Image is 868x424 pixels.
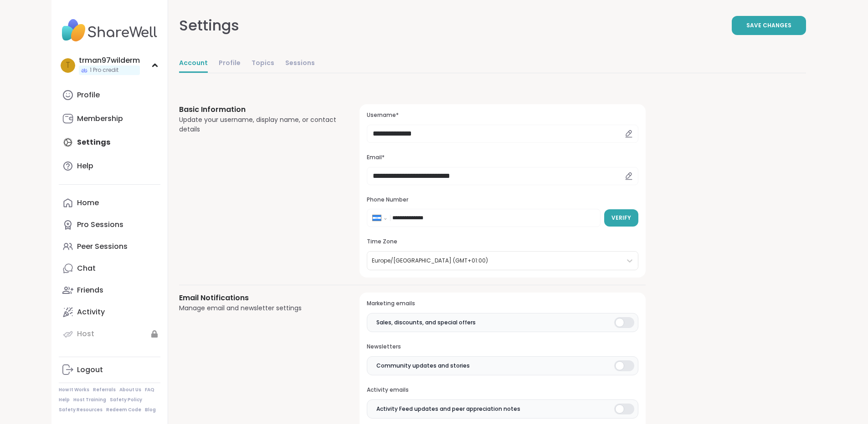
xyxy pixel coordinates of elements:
[59,214,160,236] a: Pro Sessions
[367,300,638,308] h3: Marketing emails
[179,115,338,134] div: Update your username, display name, or contact details
[367,111,638,119] h3: Username*
[59,301,160,323] a: Activity
[59,387,89,393] a: How It Works
[179,55,208,73] a: Account
[59,84,160,106] a: Profile
[59,155,160,177] a: Help
[77,307,105,317] div: Activity
[611,214,631,222] span: Verify
[59,407,103,413] a: Safety Resources
[376,405,520,413] span: Activity Feed updates and peer appreciation notes
[73,397,106,403] a: Host Training
[376,318,476,327] span: Sales, discounts, and special offers
[59,279,160,301] a: Friends
[367,238,638,246] h3: Time Zone
[79,56,140,66] div: trman97wilderm
[77,220,123,230] div: Pro Sessions
[119,387,141,393] a: About Us
[59,192,160,214] a: Home
[145,387,154,393] a: FAQ
[746,21,791,30] span: Save Changes
[179,293,338,303] h3: Email Notifications
[732,16,806,35] button: Save Changes
[59,323,160,345] a: Host
[59,359,160,381] a: Logout
[252,55,274,73] a: Topics
[179,15,239,36] div: Settings
[59,257,160,279] a: Chat
[90,66,118,74] span: 1 Pro credit
[59,397,70,403] a: Help
[219,55,241,73] a: Profile
[604,209,638,227] button: Verify
[77,90,100,100] div: Profile
[179,104,338,115] h3: Basic Information
[77,198,99,208] div: Home
[59,108,160,130] a: Membership
[145,407,156,413] a: Blog
[376,362,470,370] span: Community updates and stories
[367,386,638,394] h3: Activity emails
[77,242,128,252] div: Peer Sessions
[106,407,141,413] a: Redeem Code
[77,263,96,273] div: Chat
[77,365,103,375] div: Logout
[77,285,103,295] div: Friends
[179,303,338,313] div: Manage email and newsletter settings
[66,60,70,71] span: t
[77,161,93,171] div: Help
[77,114,123,124] div: Membership
[110,397,142,403] a: Safety Policy
[93,387,116,393] a: Referrals
[285,55,315,73] a: Sessions
[367,196,638,204] h3: Phone Number
[59,15,160,46] img: ShareWell Nav Logo
[77,329,94,339] div: Host
[367,154,638,162] h3: Email*
[367,343,638,351] h3: Newsletters
[59,236,160,257] a: Peer Sessions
